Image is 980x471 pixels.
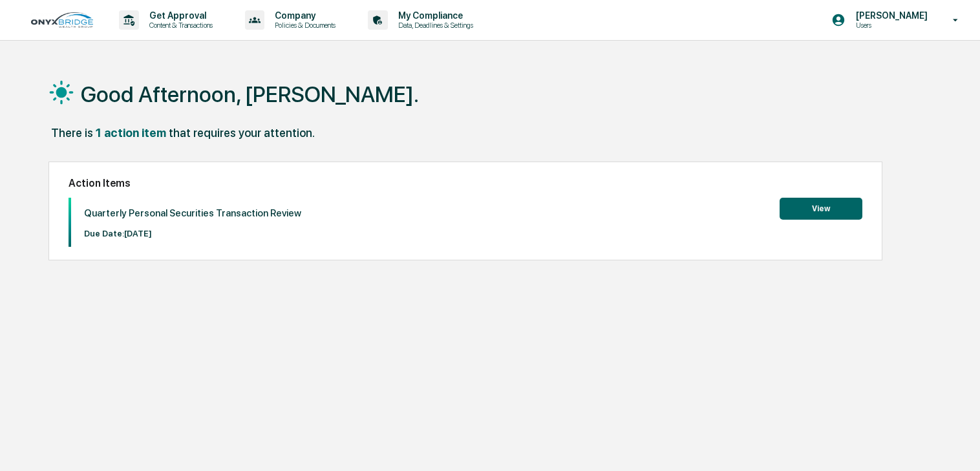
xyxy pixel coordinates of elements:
p: Company [264,10,342,21]
div: 1 action item [96,126,166,140]
p: Due Date: [DATE] [84,229,301,238]
p: Content & Transactions [139,21,219,30]
p: Policies & Documents [264,21,342,30]
p: [PERSON_NAME] [846,10,934,21]
img: logo [31,12,93,28]
p: My Compliance [388,10,480,21]
a: View [780,202,862,214]
p: Users [846,21,934,30]
p: Get Approval [139,10,219,21]
p: Quarterly Personal Securities Transaction Review [84,207,301,219]
div: There is [51,126,93,140]
div: that requires your attention. [169,126,315,140]
h1: Good Afternoon, [PERSON_NAME]. [81,81,419,107]
h2: Action Items [69,177,862,189]
button: View [780,198,862,220]
p: Data, Deadlines & Settings [388,21,480,30]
